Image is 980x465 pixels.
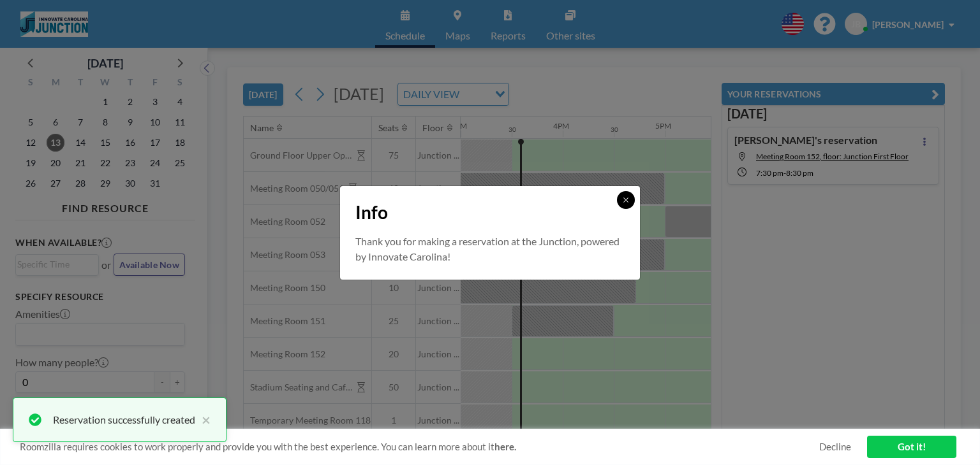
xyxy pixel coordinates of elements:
[494,441,516,452] a: here.
[53,412,195,427] div: Reservation successfully created
[355,234,625,264] p: Thank you for making a reservation at the Junction, powered by Innovate Carolina!
[20,441,819,453] span: Roomzilla requires cookies to work properly and provide you with the best experience. You can lea...
[195,412,211,427] button: close
[819,441,851,453] a: Decline
[355,201,388,224] span: Info
[867,436,956,458] a: Got it!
